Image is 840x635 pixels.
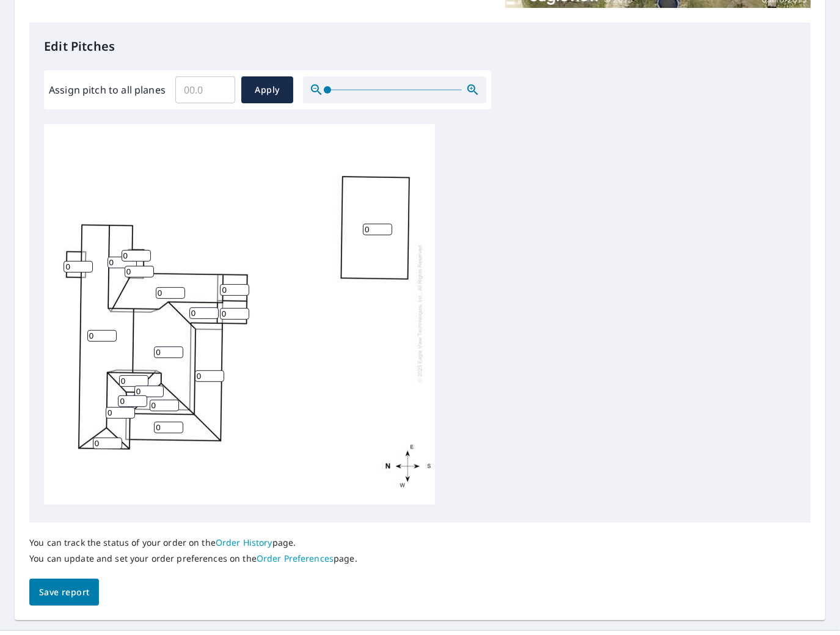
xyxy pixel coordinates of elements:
[241,76,293,103] button: Apply
[49,83,166,97] label: Assign pitch to all planes
[29,553,357,564] p: You can update and set your order preferences on the page.
[251,83,283,98] span: Apply
[29,537,357,548] p: You can track the status of your order on the page.
[175,73,235,107] input: 00.0
[257,552,334,564] a: Order Preferences
[216,537,272,548] a: Order History
[29,579,99,606] button: Save report
[39,585,89,600] span: Save report
[44,37,796,56] p: Edit Pitches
